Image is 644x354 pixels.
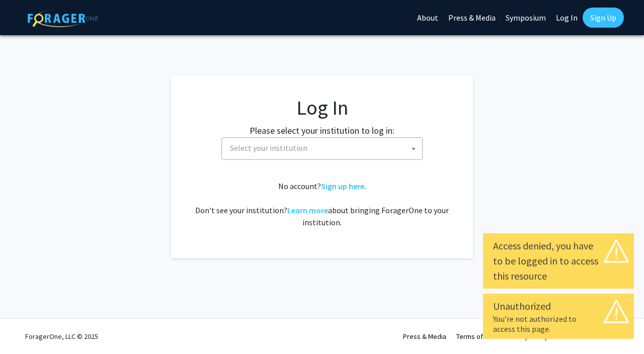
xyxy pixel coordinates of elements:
[28,10,98,27] img: ForagerOne Logo
[221,137,423,160] span: Select your institution
[321,181,364,191] a: Sign up here
[250,124,394,137] label: Please select your institution to log in:
[583,8,624,28] a: Sign Up
[191,96,453,120] h1: Log In
[493,314,624,334] div: You're not authorized to access this page.
[230,143,307,153] span: Select your institution
[191,180,453,228] div: No account? . Don't see your institution? about bringing ForagerOne to your institution.
[493,299,624,314] div: Unauthorized
[25,319,98,354] div: ForagerOne, LLC © 2025
[456,332,496,341] a: Terms of Use
[226,138,422,158] span: Select your institution
[493,238,624,284] div: Access denied, you have to be logged in to access this resource
[287,205,328,215] a: Learn more about bringing ForagerOne to your institution
[403,332,446,341] a: Press & Media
